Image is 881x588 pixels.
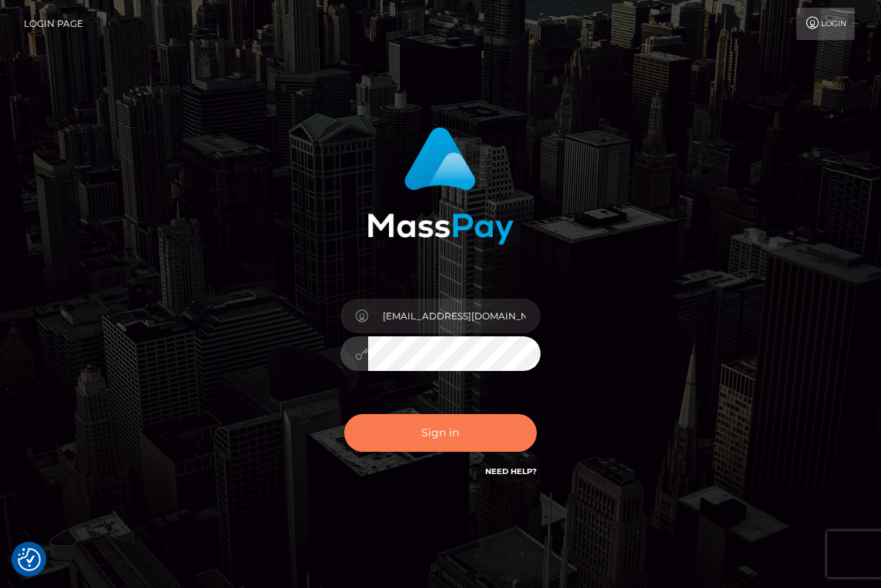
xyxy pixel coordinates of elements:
a: Login Page [24,8,83,40]
input: Username... [368,299,541,333]
img: MassPay Login [367,127,514,245]
img: Revisit consent button [18,548,41,571]
a: Need Help? [485,466,537,476]
button: Sign in [344,414,537,452]
button: Consent Preferences [18,548,41,571]
a: Login [796,8,855,40]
